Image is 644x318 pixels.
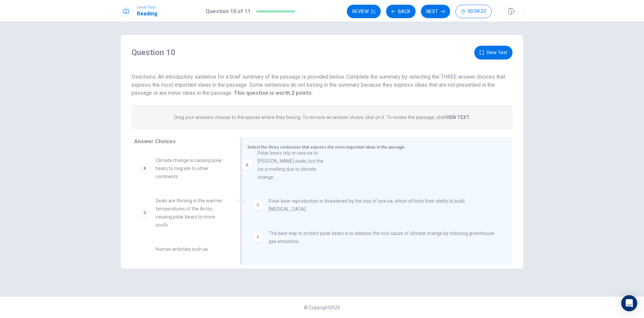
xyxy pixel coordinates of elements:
[468,9,486,14] span: 00:04:23
[137,10,157,18] h1: Reading
[137,5,157,10] span: Level Test
[445,115,470,120] strong: VIEW TEXT.
[174,115,470,120] p: Drag your answers choices to the spaces where they belong. To remove an answer choice, click on i...
[474,46,513,59] button: View Text
[621,295,637,311] div: Open Intercom Messenger
[247,145,406,150] span: Select the three sentences that express the most important ideas in the passage.
[131,74,505,96] span: Directions: An introductory sentence for a brief summary of the passage is provided below. Comple...
[134,138,176,145] span: Answer Choices
[232,90,313,96] strong: This question is worth 2 points.
[455,5,492,18] button: 00:04:23
[206,7,251,15] h1: Question 10 of 11
[421,5,450,18] button: Next
[386,5,416,18] button: Back
[304,305,340,310] span: © Copyright 2025
[347,5,381,18] button: Review
[131,47,175,58] h4: Question 10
